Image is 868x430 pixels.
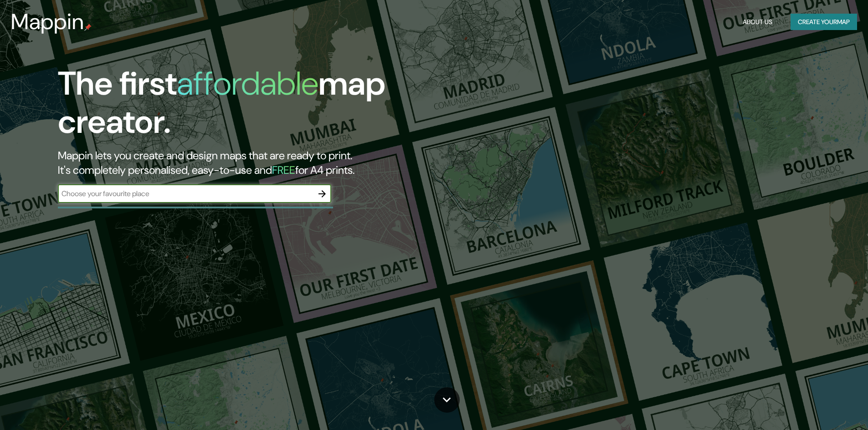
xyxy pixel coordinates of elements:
img: mappin-pin [84,24,92,31]
button: Create yourmap [791,14,857,30]
input: Choose your favourite place [58,188,313,199]
h2: Mappin lets you create and design maps that are ready to print. It's completely personalised, eas... [58,148,492,177]
h1: affordable [177,62,318,105]
h3: Mappin [11,9,84,35]
h1: The first map creator. [58,65,492,148]
button: About Us [739,14,776,30]
h5: FREE [272,163,295,177]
